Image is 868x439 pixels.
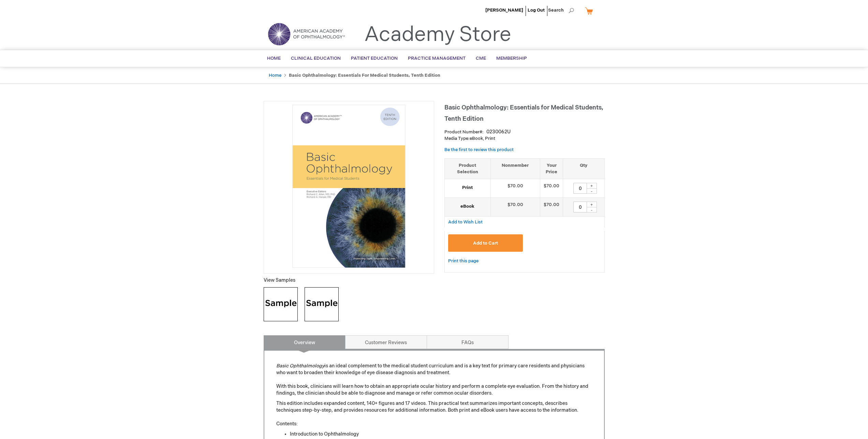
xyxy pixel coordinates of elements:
[351,56,398,61] span: Patient Education
[448,185,487,191] strong: Print
[444,104,603,122] span: Basic Ophthalmology: Essentials for Medical Students, Tenth Edition
[473,240,498,246] span: Add to Cart
[490,179,540,198] td: $70.00
[485,8,523,13] a: [PERSON_NAME]
[291,56,341,61] span: Clinical Education
[276,363,324,369] em: Basic Ophthalmology
[444,136,470,141] strong: Media Type:
[540,198,563,217] td: $70.00
[540,158,563,179] th: Your Price
[345,335,427,349] a: Customer Reviews
[290,431,592,438] li: Introduction to Ophthalmology
[444,135,605,142] p: eBook, Print
[448,219,483,225] a: Add to Wish List
[587,188,597,194] div: -
[444,147,514,152] a: Be the first to review this product
[448,257,479,265] a: Print this page
[490,198,540,217] td: $70.00
[427,335,509,349] a: FAQs
[496,56,527,61] span: Membership
[276,400,592,427] p: This edition includes expanded content, 140+ figures and 17 videos. This practical text summarize...
[289,73,440,78] strong: Basic Ophthalmology: Essentials for Medical Students, Tenth Edition
[445,158,491,179] th: Product Selection
[528,8,545,13] a: Log Out
[267,105,430,268] img: Basic Ophthalmology: Essentials for Medical Students, Tenth Edition
[476,56,486,61] span: CME
[448,234,523,252] button: Add to Cart
[264,277,434,284] p: View Samples
[587,202,597,207] div: +
[573,202,587,213] input: Qty
[490,158,540,179] th: Nonmember
[305,287,339,321] img: Click to view
[563,158,604,179] th: Qty
[573,183,587,194] input: Qty
[264,287,298,321] img: Click to view
[587,183,597,189] div: +
[486,129,511,135] div: 0230062U
[267,56,281,61] span: Home
[448,203,487,210] strong: eBook
[408,56,466,61] span: Practice Management
[587,207,597,213] div: -
[364,23,511,47] a: Academy Store
[269,73,281,78] a: Home
[540,179,563,198] td: $70.00
[548,3,574,17] span: Search
[276,363,592,397] p: is an ideal complement to the medical student curriculum and is a key text for primary care resid...
[264,335,345,349] a: Overview
[444,129,484,135] strong: Product Number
